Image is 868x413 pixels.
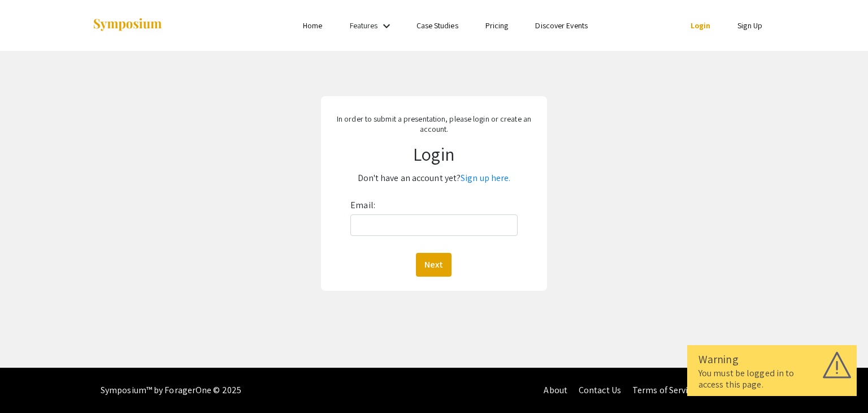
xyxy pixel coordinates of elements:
h1: Login [329,143,538,165]
button: Next [416,253,452,277]
p: Don't have an account yet? [329,169,538,187]
img: Symposium by ForagerOne [92,18,163,33]
label: Email: [350,196,375,214]
div: Warning [698,351,845,368]
a: Login [691,20,711,31]
a: Sign Up [737,20,762,31]
a: Features [350,20,378,31]
a: Discover Events [535,20,588,31]
a: Home [303,20,322,31]
p: In order to submit a presentation, please login or create an account. [329,114,538,134]
div: You must be logged in to access this page. [698,368,845,390]
a: Sign up here. [461,172,510,184]
a: Terms of Service [632,384,697,396]
a: Contact Us [579,384,621,396]
a: Case Studies [416,20,458,31]
div: Symposium™ by ForagerOne © 2025 [101,368,241,413]
a: Pricing [485,20,509,31]
a: About [544,384,567,396]
mat-icon: Expand Features list [380,19,393,33]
